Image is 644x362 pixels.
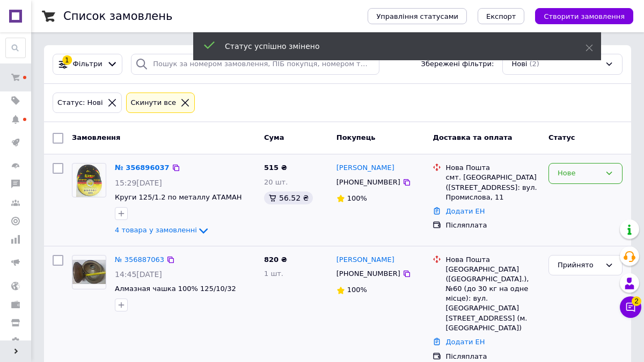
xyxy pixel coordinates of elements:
button: Експорт [478,8,525,24]
span: (2) [529,60,539,68]
span: 4 товара у замовленні [115,226,197,234]
span: 820 ₴ [264,255,287,264]
a: № 356887063 [115,255,164,264]
span: 515 ₴ [264,164,287,172]
span: Замовлення [72,133,120,141]
span: Покупець [336,133,376,141]
div: Cкинути все [129,97,179,109]
input: Пошук за номером замовлення, ПІБ покупця, номером телефону, Email, номером накладної [131,54,379,75]
div: [PHONE_NUMBER] [334,175,402,189]
div: Статус успішно змінено [225,41,559,52]
div: [PHONE_NUMBER] [334,267,402,281]
span: 2 [632,293,641,303]
span: Cума [264,133,284,141]
span: Статус [548,133,575,141]
span: 100% [347,194,367,202]
a: Додати ЕН [445,207,485,215]
span: 14:45[DATE] [115,270,162,279]
div: Післяплата [445,352,540,361]
a: Круги 125/1.2 по металлу АТАМАН [115,193,242,201]
div: 56.52 ₴ [264,191,313,204]
a: [PERSON_NAME] [336,255,394,265]
img: Фото товару [76,164,102,197]
div: Післяплата [445,221,540,230]
span: 20 шт. [264,178,288,186]
span: Доставка та оплата [433,133,512,141]
img: Фото товару [72,260,106,284]
button: Чат з покупцем2 [620,296,641,318]
div: смт. [GEOGRAPHIC_DATA] ([STREET_ADDRESS]: вул. Промислова, 11 [445,173,540,202]
a: Фото товару [72,255,106,289]
div: Нова Пошта [445,163,540,173]
a: Фото товару [72,163,106,197]
span: Експорт [486,12,516,20]
div: Статус: Нові [55,97,105,109]
div: 1 [62,55,72,65]
span: Створити замовлення [544,12,625,20]
div: Нове [558,168,601,179]
span: Управління статусами [376,12,458,20]
div: Прийнято [558,260,601,271]
a: № 356896037 [115,164,170,172]
a: [PERSON_NAME] [336,163,394,173]
button: Створити замовлення [535,8,633,24]
span: Збережені фільтри: [421,59,494,69]
button: Управління статусами [368,8,467,24]
h1: Список замовлень [63,10,172,23]
span: 100% [347,286,367,294]
span: 15:29[DATE] [115,179,162,187]
a: Створити замовлення [524,12,633,20]
a: Додати ЕН [445,338,485,346]
div: Нова Пошта [445,255,540,265]
a: Алмазная чашка 100% 125/10/32 [115,285,236,293]
span: Нові [511,59,527,69]
a: 4 товара у замовленні [115,226,210,234]
span: Фільтри [73,59,103,69]
span: 1 шт. [264,269,283,278]
div: [GEOGRAPHIC_DATA] ([GEOGRAPHIC_DATA].), №60 (до 30 кг на одне місце): вул. [GEOGRAPHIC_DATA] [STR... [445,265,540,333]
